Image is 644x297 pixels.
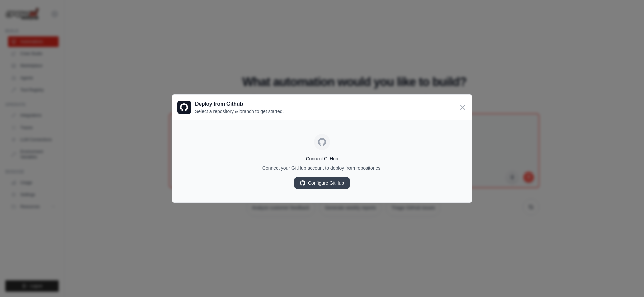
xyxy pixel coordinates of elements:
a: Configure GitHub [294,177,350,189]
p: Select a repository & branch to get started. [195,108,284,115]
iframe: Chat Widget [610,265,644,297]
h3: Deploy from Github [195,100,284,108]
h4: Connect GitHub [177,155,467,162]
p: Connect your GitHub account to deploy from repositories. [177,165,467,171]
